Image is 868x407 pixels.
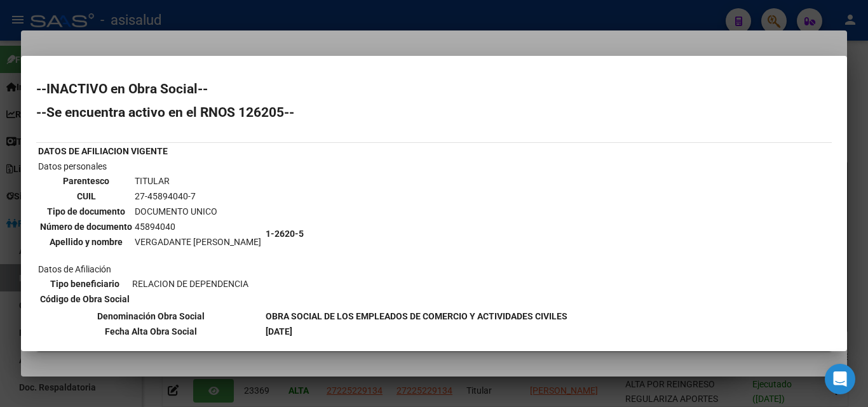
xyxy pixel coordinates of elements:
th: Código de Obra Social [39,292,130,306]
td: DOCUMENTO UNICO [134,204,262,218]
th: Apellido y nombre [39,235,133,249]
th: Fecha Alta Obra Social [37,324,264,338]
th: Tipo beneficiario [39,277,130,291]
div: Open Intercom Messenger [825,364,855,394]
td: 45894040 [134,220,262,234]
h2: --INACTIVO en Obra Social-- [36,83,832,95]
th: Denominación Obra Social [37,309,264,323]
b: DATOS DE AFILIACION VIGENTE [38,146,168,156]
th: Parentesco [39,174,133,188]
h2: --Se encuentra activo en el RNOS 126205-- [36,106,832,119]
td: Datos personales Datos de Afiliación [37,159,264,308]
b: 1-2620-5 [266,229,304,239]
td: VERGADANTE [PERSON_NAME] [134,235,262,249]
b: [DATE] [266,326,292,337]
th: Número de documento [39,220,133,234]
td: RELACION DE DEPENDENCIA [132,277,249,291]
td: TITULAR [134,174,262,188]
td: 27-45894040-7 [134,189,262,203]
b: OBRA SOCIAL DE LOS EMPLEADOS DE COMERCIO Y ACTIVIDADES CIVILES [266,311,567,321]
th: CUIL [39,189,133,203]
th: Tipo de documento [39,204,133,218]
